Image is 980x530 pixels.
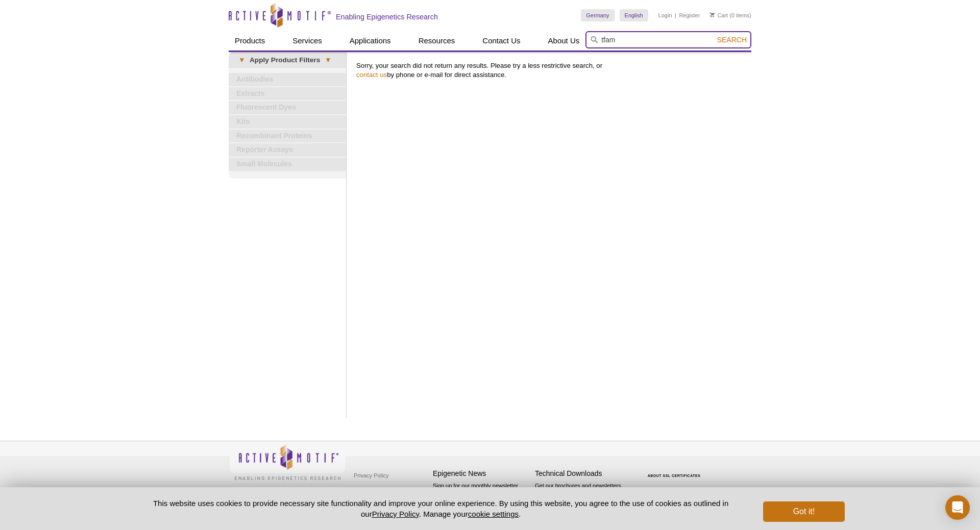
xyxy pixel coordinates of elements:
[637,459,714,482] table: Click to Verify - This site chose Symantec SSL for secure e-commerce and confidential communicati...
[286,31,328,51] a: Services
[620,9,648,21] a: English
[710,12,728,19] a: Cart
[535,482,632,508] p: Get our brochures and newsletters, or request them by mail.
[229,31,271,51] a: Products
[433,469,530,478] h4: Epigenetic News
[229,115,346,129] a: Kits
[234,56,250,65] span: ▾
[658,12,672,19] a: Login
[675,9,676,21] li: |
[717,36,747,44] span: Search
[344,31,397,51] a: Applications
[763,501,845,522] button: Got it!
[229,158,346,171] a: Small Molecules
[320,56,336,65] span: ▾
[351,468,391,483] a: Privacy Policy
[229,143,346,157] a: Reporter Assays
[648,474,701,477] a: ABOUT SSL CERTIFICATES
[356,61,746,80] p: Sorry, your search did not return any results. Please try a less restrictive search, or by phone ...
[945,495,970,520] div: Open Intercom Messenger
[581,9,614,21] a: Germany
[710,9,751,21] li: (0 items)
[433,482,530,516] p: Sign up for our monthly newsletter highlighting recent publications in the field of epigenetics.
[679,12,700,19] a: Register
[710,12,715,17] img: Your Cart
[229,52,346,68] a: ▾Apply Product Filters▾
[372,510,419,518] a: Privacy Policy
[356,71,387,79] a: contact us
[468,510,519,518] button: cookie settings
[476,31,526,51] a: Contact Us
[535,469,632,478] h4: Technical Downloads
[714,35,750,44] button: Search
[229,87,346,100] a: Extracts
[229,130,346,143] a: Recombinant Proteins
[229,441,346,483] img: Active Motif,
[135,498,746,519] p: This website uses cookies to provide necessary site functionality and improve your online experie...
[412,31,461,51] a: Resources
[229,101,346,114] a: Fluorescent Dyes
[336,12,438,21] h2: Enabling Epigenetics Research
[585,31,751,48] input: Keyword, Cat. No.
[351,483,405,498] a: Terms & Conditions
[229,73,346,86] a: Antibodies
[542,31,586,51] a: About Us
